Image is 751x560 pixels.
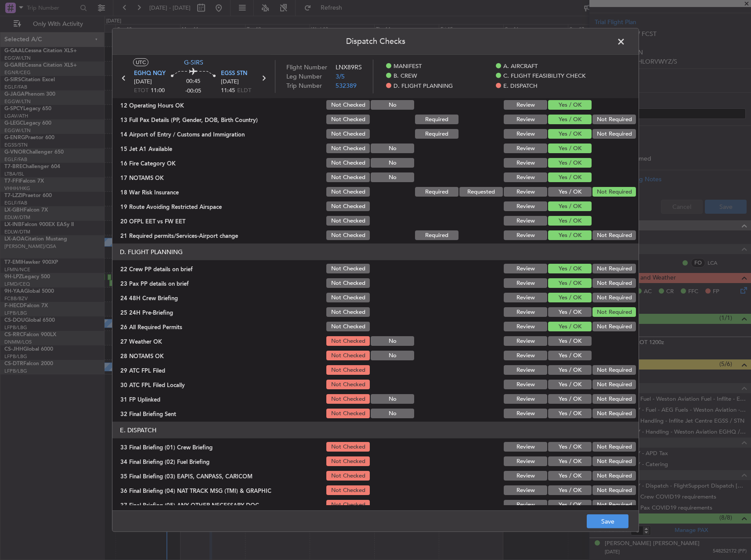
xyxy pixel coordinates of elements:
[548,187,592,197] button: Yes / OK
[548,115,592,124] button: Yes / OK
[592,409,636,418] button: Not Required
[548,129,592,139] button: Yes / OK
[592,307,636,317] button: Not Required
[548,307,592,317] button: Yes / OK
[548,351,592,360] button: Yes / OK
[592,380,636,389] button: Not Required
[592,115,636,124] button: Not Required
[548,278,592,288] button: Yes / OK
[548,336,592,346] button: Yes / OK
[587,514,628,528] button: Save
[592,278,636,288] button: Not Required
[548,322,592,331] button: Yes / OK
[548,201,592,211] button: Yes / OK
[548,264,592,273] button: Yes / OK
[592,500,636,510] button: Not Required
[112,29,639,55] header: Dispatch Checks
[548,216,592,226] button: Yes / OK
[548,471,592,481] button: Yes / OK
[548,365,592,375] button: Yes / OK
[592,394,636,404] button: Not Required
[592,322,636,331] button: Not Required
[548,485,592,495] button: Yes / OK
[548,230,592,240] button: Yes / OK
[592,129,636,139] button: Not Required
[548,442,592,452] button: Yes / OK
[548,293,592,302] button: Yes / OK
[592,471,636,481] button: Not Required
[592,442,636,452] button: Not Required
[548,380,592,389] button: Yes / OK
[592,187,636,197] button: Not Required
[548,158,592,168] button: Yes / OK
[592,264,636,273] button: Not Required
[548,456,592,466] button: Yes / OK
[548,500,592,510] button: Yes / OK
[592,365,636,375] button: Not Required
[548,394,592,404] button: Yes / OK
[548,100,592,110] button: Yes / OK
[592,230,636,240] button: Not Required
[548,144,592,153] button: Yes / OK
[548,409,592,418] button: Yes / OK
[592,293,636,302] button: Not Required
[548,172,592,182] button: Yes / OK
[592,485,636,495] button: Not Required
[592,456,636,466] button: Not Required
